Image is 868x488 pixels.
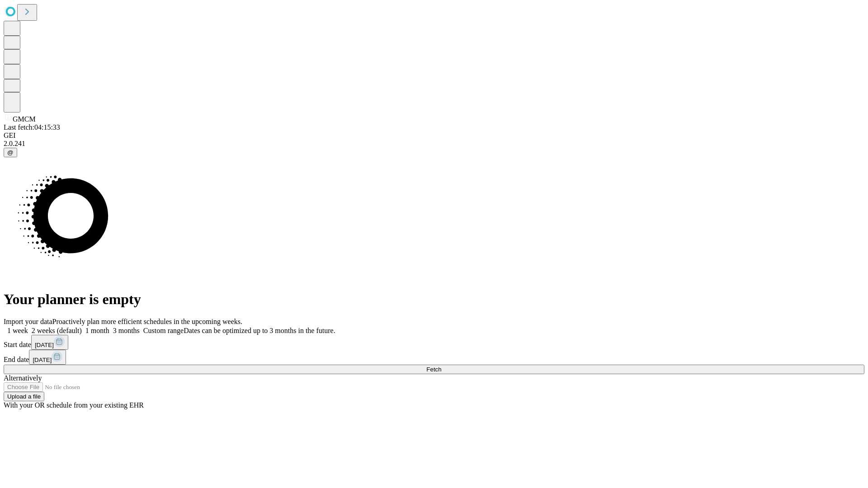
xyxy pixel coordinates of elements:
[4,123,60,131] span: Last fetch: 04:15:33
[32,327,82,334] span: 2 weeks (default)
[7,149,14,156] span: @
[4,401,144,409] span: With your OR schedule from your existing EHR
[4,392,44,401] button: Upload a file
[35,342,54,348] span: [DATE]
[29,350,66,365] button: [DATE]
[4,365,864,374] button: Fetch
[85,327,109,334] span: 1 month
[426,366,441,373] span: Fetch
[4,148,17,157] button: @
[4,291,864,308] h1: Your planner is empty
[4,318,52,325] span: Import your data
[31,335,68,350] button: [DATE]
[4,140,864,148] div: 2.0.241
[13,115,36,123] span: GMCM
[7,327,28,334] span: 1 week
[33,357,52,363] span: [DATE]
[4,350,864,365] div: End date
[4,335,864,350] div: Start date
[143,327,184,334] span: Custom range
[52,318,242,325] span: Proactively plan more efficient schedules in the upcoming weeks.
[4,131,864,140] div: GEI
[4,374,42,382] span: Alternatively
[184,327,335,334] span: Dates can be optimized up to 3 months in the future.
[113,327,140,334] span: 3 months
